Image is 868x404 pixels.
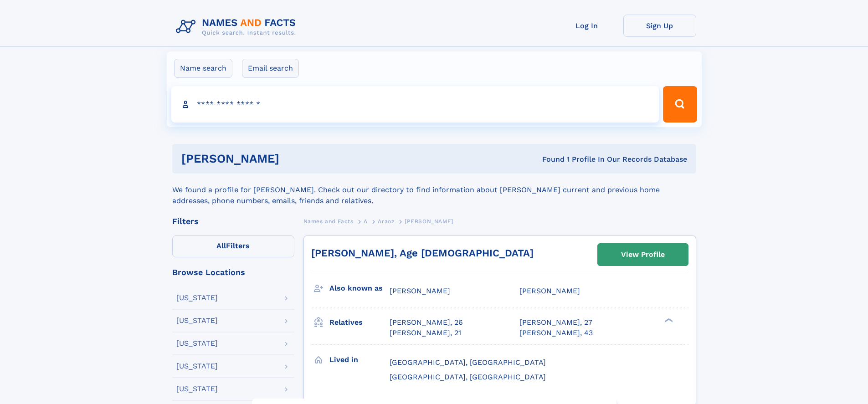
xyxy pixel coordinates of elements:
[390,358,546,367] span: [GEOGRAPHIC_DATA], [GEOGRAPHIC_DATA]
[329,281,390,296] h3: Also known as
[216,241,226,250] span: All
[172,217,294,225] div: Filters
[172,15,303,39] img: Logo Names and Facts
[519,317,592,327] a: [PERSON_NAME], 27
[329,352,390,368] h3: Lived in
[329,315,390,330] h3: Relatives
[519,286,580,295] span: [PERSON_NAME]
[378,218,394,225] span: Araoz
[378,215,394,227] a: Araoz
[181,153,411,164] h1: [PERSON_NAME]
[623,15,696,37] a: Sign Up
[176,294,218,302] div: [US_STATE]
[174,59,232,78] label: Name search
[390,328,461,338] a: [PERSON_NAME], 21
[405,218,453,225] span: [PERSON_NAME]
[598,244,688,266] a: View Profile
[176,363,218,370] div: [US_STATE]
[176,317,218,324] div: [US_STATE]
[242,59,299,78] label: Email search
[364,218,368,225] span: A
[172,235,294,257] label: Filters
[550,15,623,37] a: Log In
[621,244,665,265] div: View Profile
[176,385,218,393] div: [US_STATE]
[390,373,546,381] span: [GEOGRAPHIC_DATA], [GEOGRAPHIC_DATA]
[172,174,696,206] div: We found a profile for [PERSON_NAME]. Check out our directory to find information about [PERSON_N...
[364,215,368,227] a: A
[311,247,534,259] a: [PERSON_NAME], Age [DEMOGRAPHIC_DATA]
[411,154,687,164] div: Found 1 Profile In Our Records Database
[176,340,218,347] div: [US_STATE]
[390,317,463,327] a: [PERSON_NAME], 26
[663,317,673,323] div: ❯
[172,268,294,276] div: Browse Locations
[390,286,450,295] span: [PERSON_NAME]
[303,215,354,227] a: Names and Facts
[663,86,697,123] button: Search Button
[171,86,659,123] input: search input
[519,328,593,338] a: [PERSON_NAME], 43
